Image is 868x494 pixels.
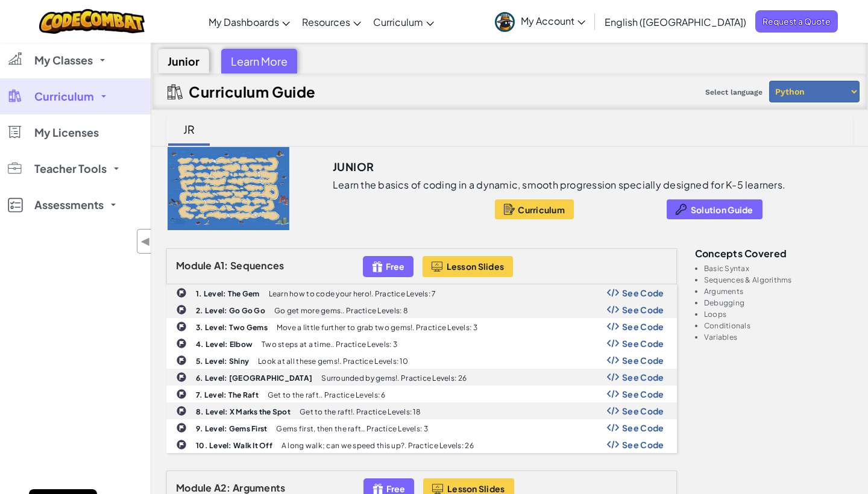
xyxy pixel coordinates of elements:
p: A long walk; can we speed this up?. Practice Levels: 26 [281,442,474,449]
p: Go get more gems.. Practice Levels: 8 [274,307,408,314]
a: English ([GEOGRAPHIC_DATA]) [599,5,752,38]
span: Module [176,259,212,272]
a: 3. Level: Two Gems Move a little further to grab two gems!. Practice Levels: 3 Show Code Logo See... [166,318,677,335]
b: 1. Level: The Gem [196,289,260,298]
img: IconChallengeLevel.svg [176,422,187,433]
img: IconCurriculumGuide.svg [168,84,183,99]
span: Teacher Tools [34,163,107,174]
p: Learn how to code your hero!. Practice Levels: 7 [269,290,436,298]
button: Solution Guide [667,199,763,219]
span: My Dashboards [209,16,279,28]
a: 8. Level: X Marks the Spot Get to the raft!. Practice Levels: 18 Show Code Logo See Code [166,402,677,419]
li: Debugging [704,299,853,307]
img: IconChallengeLevel.svg [176,304,187,315]
img: Show Code Logo [607,407,619,415]
span: Curriculum [518,205,565,214]
span: My Classes [34,55,93,66]
img: avatar [495,12,515,32]
span: Curriculum [34,91,94,102]
li: Basic Syntax [704,264,853,272]
span: My Account [521,14,585,27]
img: Show Code Logo [607,305,619,314]
span: Lesson Slides [447,261,505,271]
span: Free [386,484,405,493]
p: Get to the raft!. Practice Levels: 18 [300,408,421,416]
img: Show Code Logo [607,424,619,432]
li: Loops [704,310,853,318]
span: See Code [622,355,664,365]
a: My Dashboards [203,5,296,38]
p: Learn the basics of coding in a dynamic, smooth progression specially designed for K-5 learners. [333,179,785,191]
span: Free [386,261,404,271]
a: 9. Level: Gems First Gems first, then the raft.. Practice Levels: 3 Show Code Logo See Code [166,419,677,436]
p: Gems first, then the raft.. Practice Levels: 3 [276,425,427,433]
span: See Code [622,372,664,382]
button: Curriculum [495,199,574,219]
p: Two steps at a time.. Practice Levels: 3 [262,340,397,348]
img: Show Code Logo [607,390,619,398]
img: IconChallengeLevel.svg [176,355,187,366]
img: Show Code Logo [607,289,619,297]
a: 1. Level: The Gem Learn how to code your hero!. Practice Levels: 7 Show Code Logo See Code [166,284,677,301]
a: Request a Quote [755,10,838,33]
img: IconChallengeLevel.svg [176,389,187,399]
span: See Code [622,339,664,348]
img: Show Code Logo [607,339,619,348]
a: 4. Level: Elbow Two steps at a time.. Practice Levels: 3 Show Code Logo See Code [166,335,677,352]
b: 3. Level: Two Gems [196,323,268,332]
span: English ([GEOGRAPHIC_DATA]) [605,16,746,28]
p: Look at all these gems!. Practice Levels: 10 [258,357,408,365]
a: 6. Level: [GEOGRAPHIC_DATA] Surrounded by gems!. Practice Levels: 26 Show Code Logo See Code [166,369,677,386]
img: IconChallengeLevel.svg [176,338,187,349]
a: 2. Level: Go Go Go Go get more gems.. Practice Levels: 8 Show Code Logo See Code [166,301,677,318]
a: Resources [296,5,367,38]
li: Conditionals [704,322,853,330]
b: 6. Level: [GEOGRAPHIC_DATA] [196,374,312,383]
h3: Junior [333,158,374,176]
div: JR [171,115,207,143]
span: See Code [622,305,664,314]
img: IconChallengeLevel.svg [176,287,187,298]
b: 9. Level: Gems First [196,424,267,433]
li: Variables [704,333,853,341]
span: My Licenses [34,127,99,138]
div: Learn More [221,49,297,73]
img: Show Code Logo [607,440,619,449]
span: See Code [622,322,664,331]
span: Assessments [34,199,104,210]
b: 10. Level: Walk It Off [196,441,272,450]
span: See Code [622,406,664,416]
img: Show Code Logo [607,373,619,381]
button: Lesson Slides [423,256,514,277]
span: Module [176,481,212,494]
img: CodeCombat logo [39,9,145,34]
img: IconChallengeLevel.svg [176,405,187,416]
span: See Code [622,440,664,449]
li: Arguments [704,287,853,295]
img: IconFreeLevelv2.svg [372,260,383,274]
h3: Concepts covered [695,248,853,258]
a: Curriculum [367,5,440,38]
b: 8. Level: X Marks the Spot [196,407,291,416]
img: IconChallengeLevel.svg [176,321,187,332]
div: Junior [158,49,209,73]
span: See Code [622,389,664,399]
b: 5. Level: Shiny [196,357,249,366]
p: Surrounded by gems!. Practice Levels: 26 [321,374,467,382]
img: Show Code Logo [607,322,619,331]
a: 7. Level: The Raft Get to the raft.. Practice Levels: 6 Show Code Logo See Code [166,386,677,402]
a: My Account [489,2,591,40]
span: See Code [622,423,664,433]
img: IconChallengeLevel.svg [176,439,187,450]
span: Solution Guide [691,205,753,214]
span: A2: Arguments [214,481,286,494]
span: Select language [700,83,767,101]
b: 4. Level: Elbow [196,340,253,349]
li: Sequences & Algorithms [704,276,853,284]
span: A1: Sequences [214,259,285,272]
span: Curriculum [373,16,423,28]
span: Resources [302,16,350,28]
